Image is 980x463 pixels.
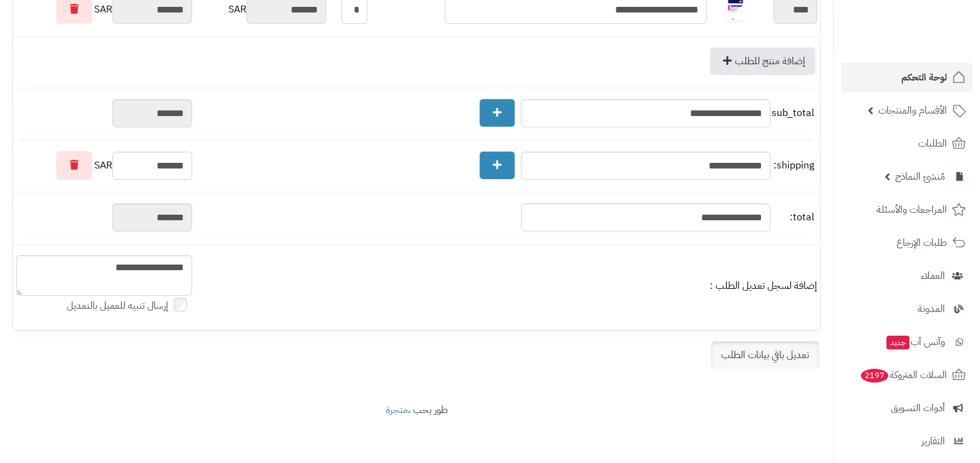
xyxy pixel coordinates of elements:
[67,299,192,313] label: إرسال تنبيه للعميل بالتعديل
[386,402,408,417] a: متجرة
[842,129,973,158] a: الطلبات
[876,201,947,218] span: المراجعات والأسئلة
[774,158,814,173] span: shipping:
[16,151,192,180] div: SAR
[921,267,945,285] span: العملاء
[860,366,947,384] span: السلات المتروكة
[774,106,814,120] span: sub_total:
[710,47,815,75] a: إضافة منتج للطلب
[774,210,814,225] span: total:
[918,135,947,152] span: الطلبات
[842,327,973,357] a: وآتس آبجديد
[842,62,973,92] a: لوحة التحكم
[842,195,973,225] a: المراجعات والأسئلة
[842,228,973,258] a: طلبات الإرجاع
[886,336,910,349] span: جديد
[918,300,945,318] span: المدونة
[174,298,187,311] input: إرسال تنبيه للعميل بالتعديل
[842,426,973,456] a: التقارير
[842,360,973,390] a: السلات المتروكة2197
[842,294,973,324] a: المدونة
[895,168,945,185] span: مُنشئ النماذج
[901,69,947,86] span: لوحة التحكم
[842,261,973,291] a: العملاء
[842,393,973,423] a: أدوات التسويق
[891,399,945,417] span: أدوات التسويق
[861,369,888,383] span: 2197
[921,432,945,450] span: التقارير
[895,35,968,61] img: logo-2.png
[711,341,819,369] a: تعديل باقي بيانات الطلب
[885,333,945,351] span: وآتس آب
[198,279,817,293] div: إضافة لسجل تعديل الطلب :
[878,102,947,119] span: الأقسام والمنتجات
[896,234,947,251] span: طلبات الإرجاع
